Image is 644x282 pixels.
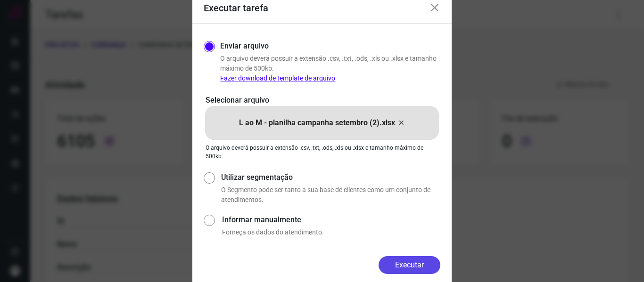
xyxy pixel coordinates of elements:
label: Informar manualmente [222,214,440,226]
p: O arquivo deverá possuir a extensão .csv, .txt, .ods, .xls ou .xlsx e tamanho máximo de 500kb. [220,54,440,83]
p: L ao M - planilha campanha setembro (2).xlsx [239,117,395,129]
h3: Executar tarefa [204,2,268,14]
p: O arquivo deverá possuir a extensão .csv, .txt, .ods, .xls ou .xlsx e tamanho máximo de 500kb. [206,144,438,161]
p: Selecionar arquivo [206,95,438,106]
p: O Segmento pode ser tanto a sua base de clientes como um conjunto de atendimentos. [221,185,440,205]
label: Utilizar segmentação [221,172,440,183]
label: Enviar arquivo [220,40,269,52]
button: Executar [379,256,440,274]
p: Forneça os dados do atendimento. [222,227,440,237]
a: Fazer download de template de arquivo [220,74,335,82]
